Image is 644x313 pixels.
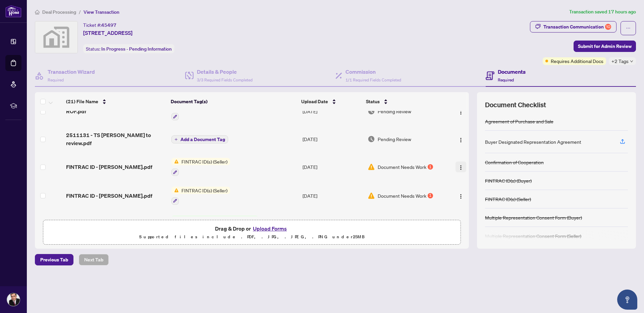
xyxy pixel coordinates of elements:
button: Status IconReceipt of Funds Record [171,103,235,121]
button: Open asap [617,290,637,310]
span: Required [498,77,514,82]
span: home [35,10,40,14]
li: / [79,8,81,16]
span: Status [366,98,380,105]
span: Document Checklist [485,100,546,110]
button: Upload Forms [251,224,289,233]
button: Previous Tab [35,254,73,265]
img: Document Status [368,108,375,115]
span: 2511131 - TS [PERSON_NAME] to review.pdf [66,131,166,147]
button: Logo [455,190,466,201]
span: (21) File Name [66,98,98,105]
div: Transaction Communication [543,21,611,32]
p: Supported files include .PDF, .JPG, .JPEG, .PNG under 25 MB [47,233,457,241]
span: View Transaction [84,9,119,15]
button: Add a Document Tag [171,135,228,143]
img: Status Icon [171,215,179,223]
article: Transaction saved 17 hours ago [569,8,636,16]
img: Logo [458,137,464,143]
span: [STREET_ADDRESS] [83,29,132,37]
button: Transaction Communication10 [530,21,616,33]
td: [DATE] [300,97,365,126]
span: Deal Processing [42,9,76,15]
span: Requires Additional Docs [551,57,603,65]
img: Logo [458,194,464,199]
span: FINTRAC ID - [PERSON_NAME].pdf [66,192,152,200]
div: Buyer Designated Representation Agreement [485,138,581,145]
span: Pending Review [378,135,411,143]
h4: Commission [345,68,401,76]
h4: Details & People [197,68,253,76]
span: In Progress - Pending Information [101,46,172,52]
span: +2 Tags [611,57,629,65]
img: Profile Icon [7,293,20,306]
span: Required [48,77,64,82]
span: down [630,60,633,63]
span: plus [174,138,178,141]
button: Add a Document Tag [171,135,228,143]
div: Agreement of Purchase and Sale [485,118,553,125]
div: Status: [83,44,174,53]
td: [DATE] [300,126,365,152]
img: Logo [458,110,464,115]
div: FINTRAC ID(s) (Buyer) [485,177,532,184]
div: 1 [428,164,433,170]
button: Logo [455,134,466,144]
th: Document Tag(s) [168,92,299,111]
img: Status Icon [171,158,179,165]
span: 3/3 Required Fields Completed [197,77,253,82]
button: Status Icon124 Notice of Fulfillment of Condition(s) - Agreement of Purchase and Sale [171,215,258,234]
img: Logo [458,165,464,170]
img: logo [5,5,21,17]
span: Document Needs Work [378,192,426,199]
span: Drag & Drop orUpload FormsSupported files include .PDF, .JPG, .JPEG, .PNG under25MB [43,220,461,245]
div: Confirmation of Cooperation [485,159,544,166]
span: 124 Notice of Fulfillment of Condition(s) - Agreement of Purchase and Sale [179,215,258,223]
th: Upload Date [299,92,363,111]
span: Document Needs Work [378,163,426,171]
span: ROF.pdf [66,107,86,115]
button: Status IconFINTRAC ID(s) (Seller) [171,158,230,176]
button: Logo [455,162,466,172]
span: FINTRAC ID(s) (Seller) [179,187,230,194]
td: [DATE] [300,152,365,181]
button: Status IconFINTRAC ID(s) (Seller) [171,187,230,205]
img: Document Status [368,163,375,171]
span: Drag & Drop or [215,224,289,233]
span: Upload Date [301,98,328,105]
div: Multiple Representation Consent Form (Buyer) [485,214,582,221]
td: [DATE] [300,210,365,239]
button: Next Tab [79,254,109,265]
div: Ticket #: [83,21,116,29]
img: Status Icon [171,187,179,194]
span: Previous Tab [40,254,68,265]
span: Add a Document Tag [180,137,225,142]
h4: Transaction Wizard [48,68,95,76]
span: 1/1 Required Fields Completed [345,77,401,82]
div: 1 [428,193,433,198]
td: [DATE] [300,181,365,210]
th: (21) File Name [63,92,168,111]
h4: Documents [498,68,526,76]
button: Submit for Admin Review [574,41,636,52]
div: 10 [605,24,611,30]
span: FINTRAC ID(s) (Seller) [179,158,230,165]
span: Submit for Admin Review [578,41,632,52]
span: FINTRAC ID - [PERSON_NAME].pdf [66,163,152,171]
span: ellipsis [626,26,631,30]
img: Document Status [368,135,375,143]
th: Status [363,92,444,111]
img: svg%3e [35,21,77,53]
button: Logo [455,106,466,117]
div: FINTRAC ID(s) (Seller) [485,195,531,203]
span: Pending Review [378,108,411,115]
img: Document Status [368,192,375,199]
span: 45497 [101,22,116,28]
